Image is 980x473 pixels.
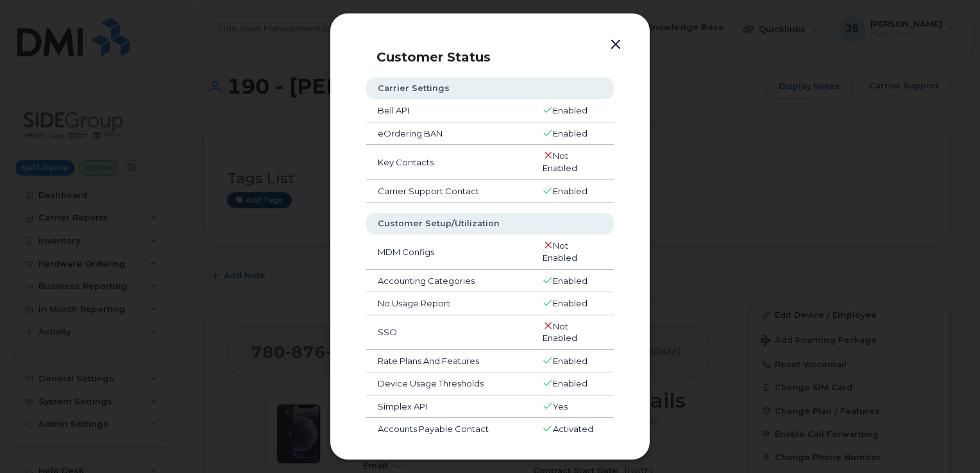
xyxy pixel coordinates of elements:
[553,128,587,138] span: Enabled
[553,105,587,115] span: Enabled
[543,151,577,173] span: Not Enabled
[366,145,531,179] td: Key Contacts
[366,395,531,419] td: Simplex API
[376,49,627,65] p: Customer Status
[366,418,531,441] td: Accounts Payable Contact
[553,424,593,434] span: Activated
[366,270,531,293] td: Accounting Categories
[366,315,531,350] td: SSO
[366,235,531,269] td: MDM Configs
[553,378,587,388] span: Enabled
[553,186,587,196] span: Enabled
[366,372,531,395] td: Device Usage Thresholds
[553,276,587,286] span: Enabled
[366,350,531,373] td: Rate Plans And Features
[366,292,531,315] td: No Usage Report
[543,240,577,263] span: Not Enabled
[553,356,587,366] span: Enabled
[553,401,568,411] span: Yes
[366,78,614,99] th: Carrier Settings
[543,321,577,344] span: Not Enabled
[366,122,531,145] td: eOrdering BAN
[366,99,531,122] td: Bell API
[366,213,614,235] th: Customer Setup/Utilization
[553,298,587,308] span: Enabled
[366,180,531,203] td: Carrier Support Contact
